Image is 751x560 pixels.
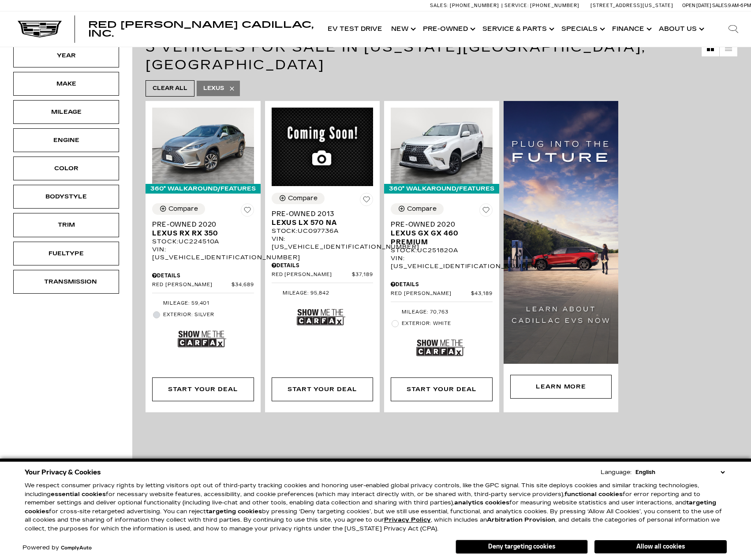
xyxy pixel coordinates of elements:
[13,72,119,96] div: MakeMake
[163,310,254,319] span: Exterior: Silver
[152,272,254,280] div: Pricing Details - Pre-Owned 2020 Lexus RX RX 350
[391,220,493,246] a: Pre-Owned 2020Lexus GX GX 460 Premium
[384,184,499,194] div: 360° WalkAround/Features
[44,51,88,60] div: Year
[297,301,345,333] img: Show Me the CARFAX Badge
[471,291,493,297] span: $43,189
[18,21,62,37] img: Cadillac Dark Logo with Cadillac White Text
[510,375,612,399] div: Learn More
[232,282,254,288] span: $34,689
[272,227,374,235] div: Stock : UC097736A
[712,3,728,8] span: Sales:
[479,203,493,220] button: Save Vehicle
[682,3,711,8] span: Open [DATE]
[288,385,357,394] div: Start Your Deal
[152,229,247,238] span: Lexus RX RX 350
[13,185,119,209] div: BodystyleBodystyle
[391,220,486,229] span: Pre-Owned 2020
[360,193,373,209] button: Save Vehicle
[152,377,254,401] div: Start Your Deal
[13,213,119,237] div: TrimTrim
[88,20,314,38] a: Red [PERSON_NAME] Cadillac, Inc.
[152,246,254,261] div: VIN: [US_VEHICLE_IDENTIFICATION_NUMBER]
[153,83,187,94] span: Clear All
[152,108,254,184] img: 2020 Lexus RX RX 350
[391,229,486,246] span: Lexus GX GX 460 Premium
[206,508,262,515] strong: targeting cookies
[487,516,555,523] strong: Arbitration Provision
[152,220,254,238] a: Pre-Owned 2020Lexus RX RX 350
[478,11,557,47] a: Service & Parts
[402,319,493,328] span: Exterior: White
[25,499,716,515] strong: targeting cookies
[152,282,254,288] a: Red [PERSON_NAME] $34,689
[152,298,254,309] li: Mileage: 59,401
[44,249,88,258] div: Fueltype
[407,385,476,394] div: Start Your Deal
[391,254,493,270] div: VIN: [US_VEHICLE_IDENTIFICATION_NUMBER]
[416,332,465,364] img: Show Me the CARFAX Badge
[352,272,373,278] span: $37,189
[44,220,88,230] div: Trim
[564,491,623,498] strong: functional cookies
[272,235,374,251] div: VIN: [US_VEHICLE_IDENTIFICATION_NUMBER]
[391,203,444,215] button: Compare Vehicle
[288,194,318,202] div: Compare
[272,218,367,227] span: Lexus LX 570 NA
[51,491,106,498] strong: essential cookies
[557,11,608,47] a: Specials
[391,291,493,297] a: Red [PERSON_NAME] $43,189
[44,192,88,202] div: Bodystyle
[590,3,673,8] a: [STREET_ADDRESS][US_STATE]
[430,3,448,8] span: Sales:
[633,468,727,477] select: Language Select
[601,470,631,475] div: Language:
[450,3,499,8] span: [PHONE_NUMBER]
[241,203,254,220] button: Save Vehicle
[168,385,238,394] div: Start Your Deal
[13,44,119,67] div: YearYear
[13,128,119,152] div: EngineEngine
[272,377,374,401] div: Start Your Deal
[13,157,119,180] div: ColorColor
[44,107,88,117] div: Mileage
[22,545,92,551] div: Powered by
[391,306,493,318] li: Mileage: 70,763
[654,11,707,47] a: About Us
[728,3,751,8] span: 9 AM-6 PM
[323,11,387,47] a: EV Test Drive
[13,100,119,124] div: MileageMileage
[168,205,198,213] div: Compare
[146,184,261,194] div: 360° WalkAround/Features
[272,261,374,269] div: Pricing Details - Pre-Owned 2013 Lexus LX 570 NA
[152,282,232,288] span: Red [PERSON_NAME]
[430,3,501,8] a: Sales: [PHONE_NUMBER]
[418,11,478,47] a: Pre-Owned
[272,287,374,299] li: Mileage: 95,842
[272,193,325,204] button: Compare Vehicle
[61,545,92,551] a: ComplyAuto
[272,209,374,227] a: Pre-Owned 2013Lexus LX 570 NA
[44,164,88,173] div: Color
[25,466,101,478] span: Your Privacy & Cookies
[44,79,88,89] div: Make
[152,203,205,215] button: Compare Vehicle
[152,220,247,229] span: Pre-Owned 2020
[13,270,119,294] div: TransmissionTransmission
[407,205,437,213] div: Compare
[152,238,254,246] div: Stock : UC224510A
[384,516,431,523] a: Privacy Policy
[391,291,471,297] span: Red [PERSON_NAME]
[454,499,509,506] strong: analytics cookies
[530,3,579,8] span: [PHONE_NUMBER]
[272,209,367,218] span: Pre-Owned 2013
[272,272,374,278] a: Red [PERSON_NAME] $37,189
[203,83,224,94] span: Lexus
[504,3,529,8] span: Service:
[608,11,654,47] a: Finance
[13,242,119,265] div: FueltypeFueltype
[44,277,88,287] div: Transmission
[25,482,727,533] p: We respect consumer privacy rights by letting visitors opt out of third-party tracking cookies an...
